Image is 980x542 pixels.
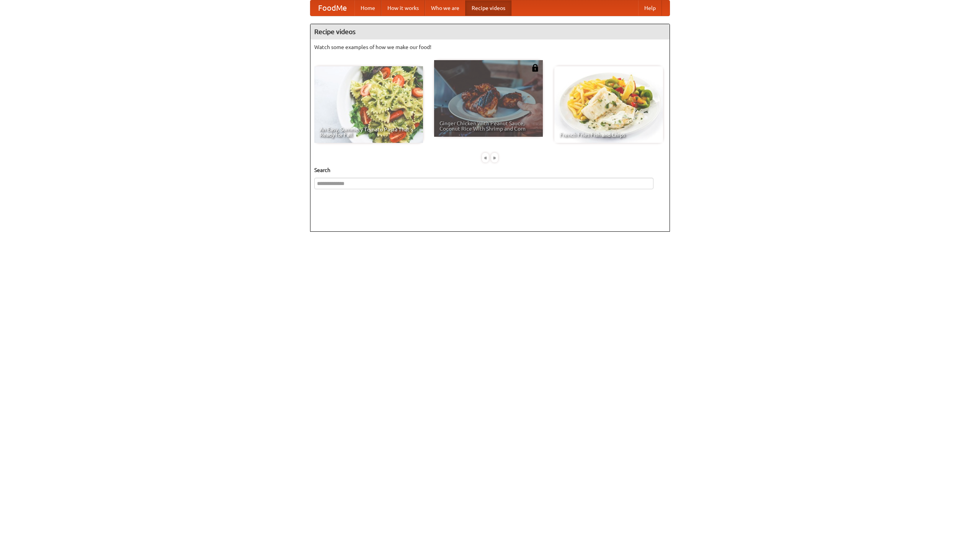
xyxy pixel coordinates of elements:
[314,66,423,143] a: An Easy, Summery Tomato Pasta That's Ready for Fall
[314,43,666,51] p: Watch some examples of how we make our food!
[314,166,666,174] h5: Search
[638,0,662,16] a: Help
[310,0,354,16] a: FoodMe
[465,0,511,16] a: Recipe videos
[425,0,465,16] a: Who we are
[482,153,489,162] div: «
[554,66,663,143] a: French Fries Fish and Chips
[560,132,658,138] span: French Fries Fish and Chips
[491,153,498,162] div: »
[354,0,381,16] a: Home
[320,127,418,138] span: An Easy, Summery Tomato Pasta That's Ready for Fall
[531,64,539,72] img: 483408.png
[381,0,425,16] a: How it works
[310,24,670,39] h4: Recipe videos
